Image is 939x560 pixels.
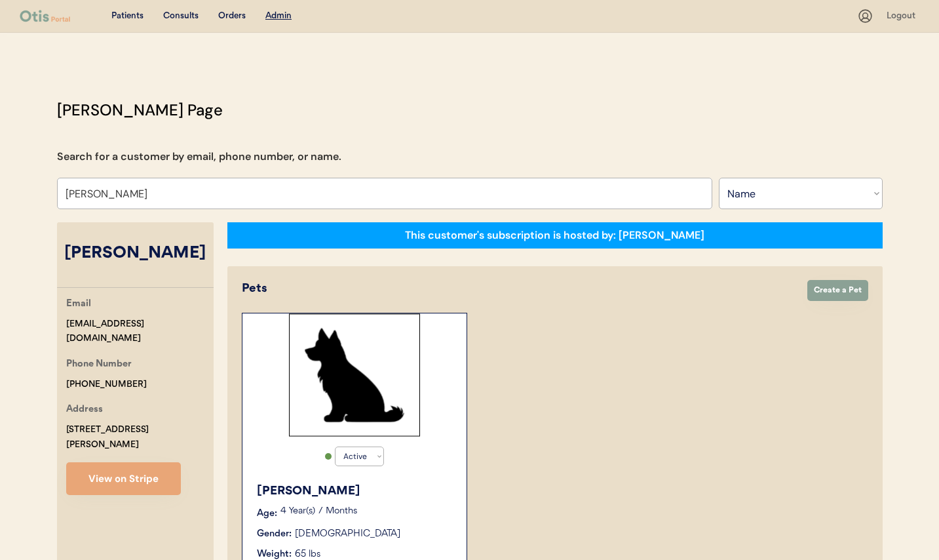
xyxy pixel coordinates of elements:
div: Gender: [257,527,292,541]
div: [PERSON_NAME] [57,241,214,266]
p: 4 Year(s) 7 Months [280,507,453,516]
div: [STREET_ADDRESS][PERSON_NAME] [66,422,214,452]
div: Address [66,402,103,418]
div: Search for a customer by email, phone number, or name. [57,149,341,165]
div: Age: [257,507,277,521]
div: Consults [163,10,199,23]
div: Patients [111,10,144,23]
div: [EMAIL_ADDRESS][DOMAIN_NAME] [66,317,214,347]
div: Pets [242,280,794,298]
div: [DEMOGRAPHIC_DATA] [295,527,400,541]
div: Phone Number [66,357,132,373]
div: [PERSON_NAME] Page [57,98,223,122]
div: Logout [887,10,919,23]
u: Admin [265,11,292,20]
div: [PERSON_NAME] [257,483,453,500]
div: Email [66,296,91,313]
input: Search by name [57,178,712,209]
div: [PHONE_NUMBER] [66,377,147,392]
div: This customer's subscription is hosted by: [PERSON_NAME] [405,228,704,243]
button: Create a Pet [807,280,868,301]
img: Rectangle%2029.svg [289,313,420,437]
div: Orders [218,10,246,23]
button: View on Stripe [66,462,181,495]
